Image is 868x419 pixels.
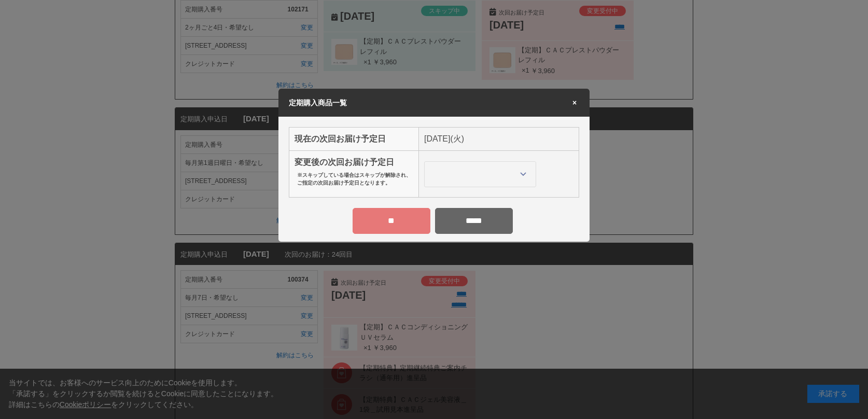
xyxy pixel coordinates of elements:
span: 定期購入商品一覧 [289,99,347,107]
span: × [570,99,579,106]
th: 現在の次回お届け予定日 [289,128,419,151]
td: [DATE](火) [419,128,579,151]
th: 変更後の次回お届け予定日 [289,151,419,198]
p: ※スキップしている場合はスキップが解除され、ご指定の次回お届け予定日となります。 [297,171,413,187]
